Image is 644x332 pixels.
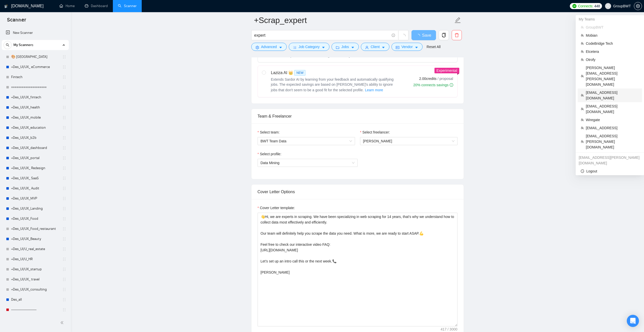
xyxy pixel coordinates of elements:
span: delete [452,33,462,37]
a: searchScanner [118,4,137,8]
a: +Des_UI/UX_MVP [11,193,59,204]
a: ==================== [11,82,59,92]
span: holder [62,298,66,302]
span: Wiregate [586,117,639,123]
span: CodeBridge Tech [586,41,639,46]
div: 20% connects savings [413,82,453,87]
span: Learn more [365,87,383,93]
a: +Des_UI/UX_ SaaS [11,173,59,183]
span: holder [62,217,66,221]
label: Cover Letter template: [258,205,295,211]
span: Extends Sardor AI by learning from your feedback and automatically qualifying jobs. The expected ... [271,77,394,92]
span: 👑 [288,70,293,76]
span: team [581,107,584,110]
a: 🎨 [GEOGRAPHIC_DATA] [11,52,59,62]
span: Advanced [261,44,277,50]
span: 448 [594,3,600,9]
a: +Des_UI/UX_Food_restaurant [11,224,59,234]
a: Fintech [11,72,59,82]
span: team [581,75,584,78]
span: team [581,34,584,37]
li: New Scanner [2,28,69,38]
span: [EMAIL_ADDRESS][DOMAIN_NAME] [586,103,639,115]
span: bars [293,46,297,49]
span: caret-down [351,46,355,49]
span: caret-down [415,46,418,49]
span: [EMAIL_ADDRESS] [586,125,639,131]
input: Scanner name... [254,14,453,27]
span: holder [62,257,66,261]
span: Job Category [299,44,320,50]
a: homeHome [59,4,75,8]
span: team [581,50,584,53]
span: Save [422,32,431,38]
span: holder [62,227,66,231]
span: team [581,42,584,45]
button: setting [634,2,642,10]
button: userClientcaret-down [361,43,390,51]
span: team [581,118,584,121]
textarea: Cover Letter template: [258,213,458,326]
span: holder [62,267,66,271]
span: Aleksey Yudin [363,137,454,145]
a: +Des_UI/UX_education [11,123,59,133]
span: loading [416,34,422,38]
a: +Des_UI/UX_ Audit [11,183,59,193]
span: holder [62,136,66,140]
a: +Des_UI/UX_Beauty [11,234,59,244]
span: Scanner [3,16,30,27]
span: holder [62,176,66,180]
div: My Teams [576,15,644,23]
input: Search Freelance Jobs... [254,32,389,38]
span: user [606,4,610,8]
a: +Des_UI/UX_b2b [11,133,59,143]
span: logout [581,169,584,173]
span: team [581,58,584,61]
a: Des_all [11,295,59,305]
a: +Des_UI/UX_startup [11,264,59,274]
span: caret-down [382,46,385,49]
span: holder [62,156,66,160]
span: holder [62,116,66,120]
span: setting [256,46,259,49]
span: holder [62,287,66,292]
button: barsJob Categorycaret-down [289,43,329,51]
button: Laziza AI NEWExtends Sardor AI by learning from your feedback and automatically qualifying jobs. ... [365,87,383,93]
span: loading [401,34,406,38]
span: My Scanners [13,40,33,50]
span: user [365,46,369,49]
span: holder [62,126,66,130]
span: holder [62,146,66,150]
span: double-left [60,320,65,325]
button: search [4,41,12,49]
a: +Des_UI/UX_mobile [11,113,59,123]
a: +Des_UI/UX_portal [11,153,59,163]
label: Select team: [258,129,280,135]
span: holder [62,65,66,69]
div: Team & Freelancer [258,109,458,123]
div: Open Intercom Messenger [627,315,639,327]
div: Cover Letter Options [258,185,458,199]
span: holder [62,75,66,79]
span: GroupBWT [586,25,639,30]
span: holder [62,166,66,170]
a: +Des_UI/UX_Food [11,214,59,224]
a: +Des_UI/UX_ Redesign [11,163,59,173]
img: logo [4,2,8,10]
span: copy [439,33,449,37]
span: setting [634,4,642,8]
span: holder [62,55,66,59]
span: team [581,126,584,129]
span: folder [336,46,339,49]
button: idcardVendorcaret-down [391,43,422,51]
span: holder [62,237,66,241]
span: caret-down [279,46,282,49]
span: / proposal [438,76,453,81]
button: copy [439,30,449,40]
span: holder [62,186,66,190]
span: caret-down [322,46,325,49]
span: [EMAIL_ADDRESS][DOMAIN_NAME] [586,90,639,101]
div: Laziza AI [271,70,398,76]
span: Vendor [401,44,412,50]
button: Save [411,30,436,40]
